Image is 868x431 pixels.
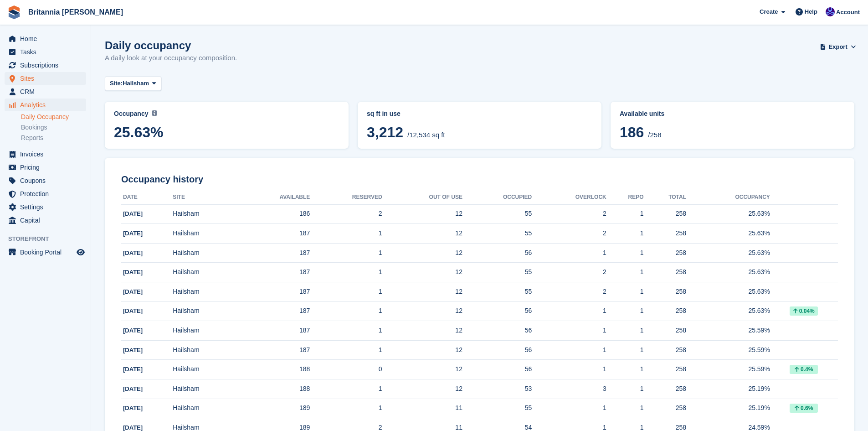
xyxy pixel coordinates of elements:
[173,360,236,379] td: Hailsham
[310,224,382,244] td: 1
[5,59,86,72] a: menu
[648,131,661,139] span: /258
[620,110,664,117] span: Available units
[686,340,770,360] td: 25.59%
[105,53,237,63] p: A daily look at your occupancy composition.
[822,39,854,54] button: Export
[20,148,75,161] span: Invoices
[173,190,236,205] th: Site
[5,246,86,259] a: menu
[237,321,310,341] td: 187
[5,161,86,174] a: menu
[826,7,835,16] img: Simon Clark
[382,282,462,302] td: 12
[20,174,75,187] span: Coupons
[606,326,644,335] div: 1
[173,399,236,418] td: Hailsham
[686,282,770,302] td: 25.63%
[123,327,143,334] span: [DATE]
[173,282,236,302] td: Hailsham
[644,263,687,282] td: 258
[8,234,91,244] span: Storefront
[462,326,532,335] div: 56
[382,360,462,379] td: 12
[644,190,687,205] th: Total
[21,113,86,121] a: Daily Occupancy
[644,379,687,399] td: 258
[462,248,532,258] div: 56
[123,424,143,431] span: [DATE]
[532,306,606,316] div: 1
[20,187,75,200] span: Protection
[620,124,644,140] span: 186
[644,224,687,244] td: 258
[532,190,606,205] th: Overlock
[20,161,75,174] span: Pricing
[836,8,860,17] span: Account
[644,399,687,418] td: 258
[75,247,86,258] a: Preview store
[760,7,778,16] span: Create
[237,360,310,379] td: 188
[382,204,462,224] td: 12
[382,321,462,341] td: 12
[462,403,532,413] div: 55
[686,360,770,379] td: 25.59%
[686,243,770,263] td: 25.63%
[173,301,236,321] td: Hailsham
[7,5,21,19] img: stora-icon-8386f47178a22dfd0bd8f6a31ec36ba5ce8667c1dd55bd0f319d3a0aa187defe.svg
[382,224,462,244] td: 12
[532,267,606,277] div: 2
[532,287,606,296] div: 2
[123,230,143,237] span: [DATE]
[606,267,644,277] div: 1
[123,269,143,275] span: [DATE]
[237,340,310,360] td: 187
[152,110,157,116] img: icon-info-grey-7440780725fd019a000dd9b08b2336e03edf1995a4989e88bcd33f0948082b44.svg
[606,345,644,355] div: 1
[123,288,143,295] span: [DATE]
[310,190,382,205] th: Reserved
[123,79,149,88] span: Hailsham
[310,263,382,282] td: 1
[5,85,86,98] a: menu
[237,224,310,244] td: 187
[114,110,148,117] span: Occupancy
[606,248,644,258] div: 1
[644,340,687,360] td: 258
[829,42,847,52] span: Export
[123,405,143,411] span: [DATE]
[462,384,532,394] div: 53
[382,379,462,399] td: 12
[5,72,86,85] a: menu
[105,39,237,52] h1: Daily occupancy
[121,190,173,205] th: Date
[644,282,687,302] td: 258
[686,379,770,399] td: 25.19%
[173,379,236,399] td: Hailsham
[462,364,532,374] div: 56
[5,99,86,111] a: menu
[237,204,310,224] td: 186
[686,190,770,205] th: Occupancy
[20,246,75,259] span: Booking Portal
[310,399,382,418] td: 1
[5,201,86,213] a: menu
[532,209,606,218] div: 2
[310,243,382,263] td: 1
[790,365,818,374] div: 0.4%
[644,243,687,263] td: 258
[606,403,644,413] div: 1
[367,109,592,119] abbr: Current breakdown of %{unit} occupied
[462,345,532,355] div: 56
[462,267,532,277] div: 55
[173,243,236,263] td: Hailsham
[173,340,236,360] td: Hailsham
[20,32,75,45] span: Home
[20,72,75,85] span: Sites
[606,364,644,374] div: 1
[686,321,770,341] td: 25.59%
[606,384,644,394] div: 1
[686,263,770,282] td: 25.63%
[644,360,687,379] td: 258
